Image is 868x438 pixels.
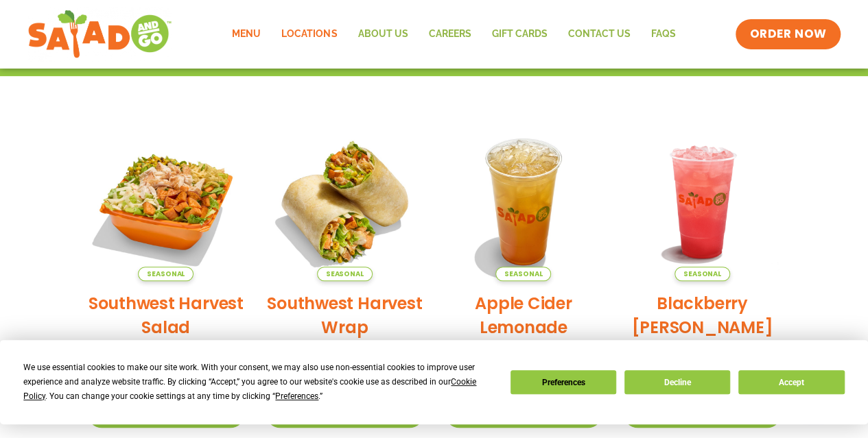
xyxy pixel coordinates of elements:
[481,19,557,50] a: GIFT CARDS
[749,26,826,42] span: ORDER NOW
[222,19,271,50] a: Menu
[445,291,603,339] h2: Apple Cider Lemonade
[266,291,424,339] h2: Southwest Harvest Wrap
[736,19,840,49] a: ORDER NOW
[27,7,172,62] img: new-SAG-logo-768×292
[87,123,246,281] img: Product photo for Southwest Harvest Salad
[445,123,603,281] img: Product photo for Apple Cider Lemonade
[317,267,373,281] span: Seasonal
[266,123,424,281] img: Product photo for Southwest Harvest Wrap
[557,19,640,50] a: Contact Us
[347,19,418,50] a: About Us
[418,19,481,50] a: Careers
[271,19,347,50] a: Locations
[495,267,551,281] span: Seasonal
[640,19,685,50] a: FAQs
[87,291,246,339] h2: Southwest Harvest Salad
[138,267,193,281] span: Seasonal
[23,361,493,404] div: We use essential cookies to make our site work. With your consent, we may also use non-essential ...
[623,123,782,281] img: Product photo for Blackberry Bramble Lemonade
[675,267,730,281] span: Seasonal
[222,19,685,50] nav: Menu
[738,370,844,394] button: Accept
[275,391,318,401] span: Preferences
[511,370,616,394] button: Preferences
[623,291,782,363] h2: Blackberry [PERSON_NAME] Lemonade
[624,370,730,394] button: Decline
